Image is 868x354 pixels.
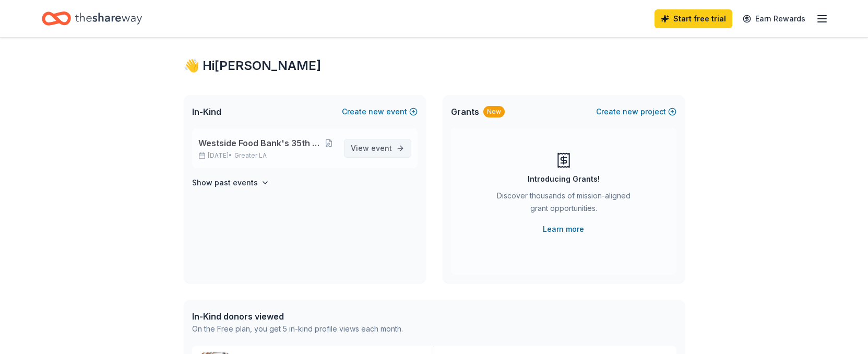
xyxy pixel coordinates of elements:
span: Greater LA [234,151,267,160]
a: View event [344,139,411,158]
button: Createnewproject [596,105,676,118]
div: Introducing Grants! [528,173,600,185]
div: Discover thousands of mission-aligned grant opportunities. [493,190,635,219]
a: Learn more [543,223,584,235]
div: 👋 Hi [PERSON_NAME] [184,57,685,74]
span: Westside Food Bank's 35th Annual Hunger Walk [198,137,323,149]
span: In-Kind [192,105,221,118]
span: View [351,142,392,155]
button: Show past events [192,176,269,189]
div: New [483,106,505,117]
span: new [623,105,638,118]
span: Grants [451,105,479,118]
a: Home [42,6,142,31]
h4: Show past events [192,176,258,189]
span: event [371,144,392,152]
div: On the Free plan, you get 5 in-kind profile views each month. [192,323,403,335]
a: Start free trial [655,9,732,28]
div: In-Kind donors viewed [192,310,403,323]
p: [DATE] • [198,151,336,160]
a: Earn Rewards [736,9,812,28]
span: new [368,105,384,118]
button: Createnewevent [342,105,418,118]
